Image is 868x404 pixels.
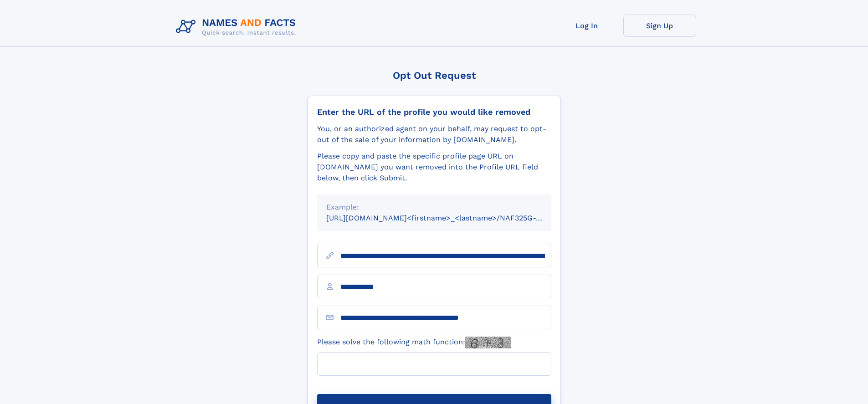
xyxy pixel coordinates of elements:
[326,214,569,222] small: [URL][DOMAIN_NAME]<firstname>_<lastname>/NAF325G-xxxxxxxx
[326,202,542,213] div: Example:
[317,151,551,184] div: Please copy and paste the specific profile page URL on [DOMAIN_NAME] you want removed into the Pr...
[308,70,561,81] div: Opt Out Request
[317,123,551,145] div: You, or an authorized agent on your behalf, may request to opt-out of the sale of your informatio...
[623,15,696,37] a: Sign Up
[317,107,551,117] div: Enter the URL of the profile you would like removed
[172,15,303,39] img: Logo Names and Facts
[550,15,623,37] a: Log In
[317,337,511,348] label: Please solve the following math function:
